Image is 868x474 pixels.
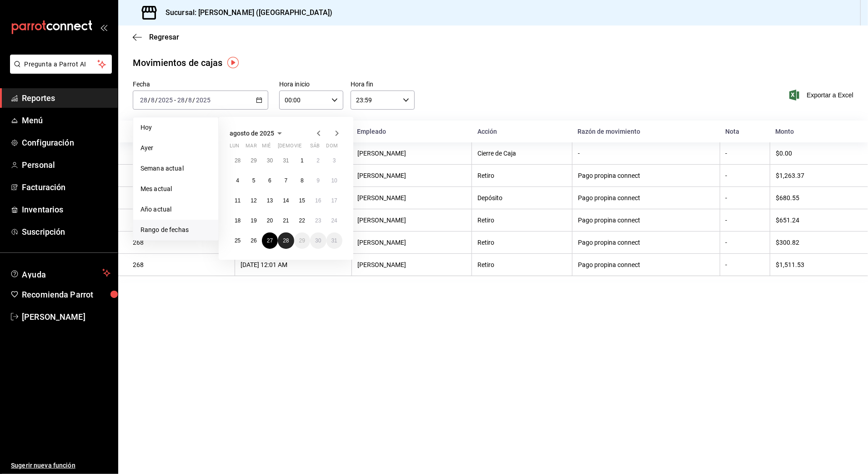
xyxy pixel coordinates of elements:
[177,96,185,104] input: --
[246,232,261,249] button: 26 de agosto de 2025
[230,232,246,249] button: 25 de agosto de 2025
[278,212,294,229] button: 21 de agosto de 2025
[331,197,337,204] abbr: 17 de agosto de 2025
[251,157,256,164] abbr: 29 de julio de 2025
[140,225,211,235] span: Rango de fechas
[726,239,764,246] div: -
[22,267,99,278] span: Ayuda
[133,33,179,41] button: Regresar
[285,177,288,184] abbr: 7 de agosto de 2025
[357,150,467,157] div: [PERSON_NAME]
[267,237,273,244] abbr: 27 de agosto de 2025
[472,121,572,142] th: Acción
[477,194,567,202] div: Depósito
[326,172,342,189] button: 10 de agosto de 2025
[299,217,305,224] abbr: 22 de agosto de 2025
[578,261,714,268] div: Pago propina connect
[158,96,173,104] input: ----
[140,205,211,214] span: Año actual
[351,81,415,88] label: Hora fin
[294,143,301,152] abbr: viernes
[326,143,338,152] abbr: domingo
[246,172,261,189] button: 5 de agosto de 2025
[326,192,342,209] button: 17 de agosto de 2025
[294,172,310,189] button: 8 de agosto de 2025
[720,121,770,142] th: Nota
[235,157,241,164] abbr: 28 de julio de 2025
[357,239,467,246] div: [PERSON_NAME]
[279,81,343,88] label: Hora inicio
[149,33,179,41] span: Regresar
[299,197,305,204] abbr: 15 de agosto de 2025
[140,164,211,173] span: Semana actual
[22,311,110,323] span: [PERSON_NAME]
[10,55,112,74] button: Pregunta a Parrot AI
[140,143,211,153] span: Ayer
[22,181,110,193] span: Facturación
[326,152,342,169] button: 3 de agosto de 2025
[331,237,337,244] abbr: 31 de agosto de 2025
[315,217,321,224] abbr: 23 de agosto de 2025
[791,90,853,101] button: Exportar a Excel
[140,123,211,132] span: Hoy
[301,157,304,164] abbr: 1 de agosto de 2025
[726,172,764,179] div: -
[278,152,294,169] button: 31 de julio de 2025
[770,121,868,142] th: Monto
[294,232,310,249] button: 29 de agosto de 2025
[151,96,155,104] input: --
[578,194,714,202] div: Pago propina connect
[572,121,720,142] th: Razón de movimiento
[236,177,239,184] abbr: 4 de agosto de 2025
[230,128,285,139] button: agosto de 2025
[6,66,112,76] a: Pregunta a Parrot AI
[118,121,235,142] th: Corte de caja
[246,192,261,209] button: 12 de agosto de 2025
[578,239,714,246] div: Pago propina connect
[11,461,110,470] span: Sugerir nueva función
[477,239,567,246] div: Retiro
[22,92,110,104] span: Reportes
[140,184,211,194] span: Mes actual
[227,57,239,68] img: Tooltip marker
[278,232,294,249] button: 28 de agosto de 2025
[155,96,158,104] span: /
[331,177,337,184] abbr: 10 de agosto de 2025
[776,239,853,246] div: $300.82
[262,172,278,189] button: 6 de agosto de 2025
[283,197,289,204] abbr: 14 de agosto de 2025
[294,192,310,209] button: 15 de agosto de 2025
[776,217,853,224] div: $651.24
[776,150,853,157] div: $0.00
[230,152,246,169] button: 28 de julio de 2025
[578,172,714,179] div: Pago propina connect
[22,226,110,238] span: Suscripción
[278,172,294,189] button: 7 de agosto de 2025
[315,197,321,204] abbr: 16 de agosto de 2025
[174,96,176,104] span: -
[230,212,246,229] button: 18 de agosto de 2025
[578,217,714,224] div: Pago propina connect
[578,150,714,157] div: -
[283,157,289,164] abbr: 31 de julio de 2025
[294,212,310,229] button: 22 de agosto de 2025
[252,177,256,184] abbr: 5 de agosto de 2025
[326,212,342,229] button: 24 de agosto de 2025
[251,217,256,224] abbr: 19 de agosto de 2025
[188,96,193,104] input: --
[235,197,241,204] abbr: 11 de agosto de 2025
[133,56,223,70] div: Movimientos de cajas
[331,217,337,224] abbr: 24 de agosto de 2025
[196,96,211,104] input: ----
[267,217,273,224] abbr: 20 de agosto de 2025
[326,232,342,249] button: 31 de agosto de 2025
[235,217,241,224] abbr: 18 de agosto de 2025
[267,157,273,164] abbr: 30 de julio de 2025
[310,152,326,169] button: 2 de agosto de 2025
[25,60,98,69] span: Pregunta a Parrot AI
[310,143,320,152] abbr: sábado
[262,143,271,152] abbr: miércoles
[283,237,289,244] abbr: 28 de agosto de 2025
